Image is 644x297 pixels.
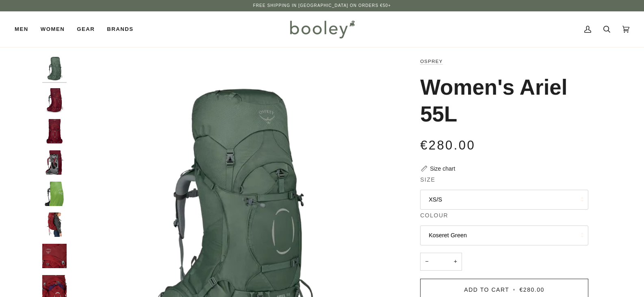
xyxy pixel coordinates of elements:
[430,165,455,173] div: Size chart
[253,2,391,9] p: Free Shipping in [GEOGRAPHIC_DATA] on Orders €50+
[42,182,67,206] img: Osprey Women's Ariel 55L Claret Red - Booley Galway
[286,17,358,41] img: Booley
[420,176,435,184] span: Size
[15,25,28,33] span: Men
[420,190,588,210] button: XS/S
[420,225,588,245] button: Koseret Green
[420,253,433,271] button: −
[15,11,35,47] a: Men
[101,11,139,47] a: Brands
[107,25,133,33] span: Brands
[520,286,544,293] span: €280.00
[42,88,67,113] img: Osprey Women's Ariel 55L Claret Red - Booley Galway
[35,11,71,47] a: Women
[420,138,475,152] span: €280.00
[41,25,65,33] span: Women
[77,25,95,33] span: Gear
[71,11,101,47] a: Gear
[42,150,67,175] img: Osprey Women's Ariel 55L Claret Red - Booley Galway
[464,286,509,293] span: Add to Cart
[420,253,462,271] input: Quantity
[512,286,517,293] span: •
[449,253,462,271] button: +
[420,211,448,220] span: Colour
[42,119,67,143] img: Osprey Women's Ariel 55L Claret Red - Booley Galway
[420,59,443,64] a: Osprey
[42,244,67,268] img: Osprey Women's Ariel 55L Claret Red - Booley Galway
[420,74,582,128] h1: Women's Ariel 55L
[42,57,67,81] img: Women's Ariel 55L
[42,212,67,237] img: Osprey Women's Ariel 55L Claret Red - Booley Galway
